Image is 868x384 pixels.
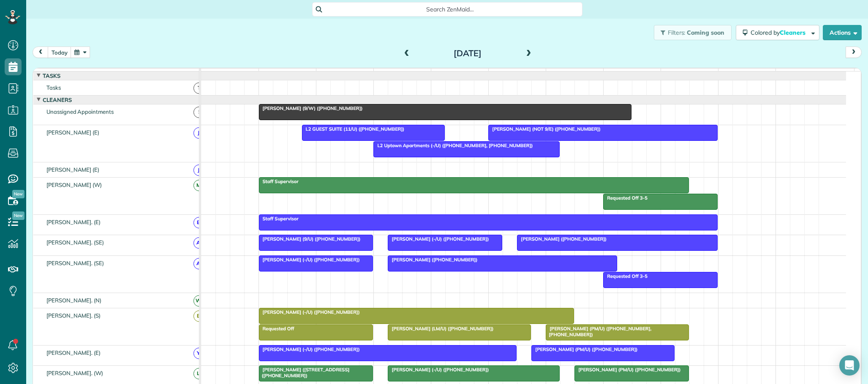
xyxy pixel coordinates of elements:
span: W( [193,295,205,307]
span: [PERSON_NAME]. (SE) [45,260,106,266]
span: [PERSON_NAME] (E) [45,166,101,173]
span: Coming soon [687,29,725,36]
span: 10am [316,70,335,77]
span: [PERSON_NAME] (-/U) ([PHONE_NUMBER]) [258,346,360,352]
span: [PERSON_NAME] (-/U) ([PHONE_NUMBER]) [258,257,360,263]
span: [PERSON_NAME] (E) [45,129,101,136]
span: B( [193,310,205,322]
span: [PERSON_NAME] ([STREET_ADDRESS] ([PHONE_NUMBER]) [258,367,350,379]
span: [PERSON_NAME]. (S) [45,312,102,319]
span: 9am [259,70,275,77]
span: [PERSON_NAME] (PM/U) ([PHONE_NUMBER], [PHONE_NUMBER]) [545,326,651,337]
span: [PERSON_NAME] (-/U) ([PHONE_NUMBER]) [387,236,489,242]
span: Colored by [751,29,808,36]
span: Filters: [668,29,686,36]
span: [PERSON_NAME] (NOT 9/E) ([PHONE_NUMBER]) [488,126,601,132]
span: Staff Supervisor [258,178,299,184]
span: [PERSON_NAME] ([PHONE_NUMBER]) [387,257,478,263]
span: L2 Uptown Apartments (-/U) ([PHONE_NUMBER], [PHONE_NUMBER]) [373,143,533,148]
span: [PERSON_NAME] (PM/U) ([PHONE_NUMBER]) [531,346,638,352]
button: prev [33,47,49,58]
h2: [DATE] [415,49,520,58]
span: 8am [201,70,217,77]
span: 6pm [776,70,791,77]
span: L( [193,368,205,379]
span: 4pm [661,70,676,77]
span: Tasks [45,84,63,91]
span: [PERSON_NAME] (-/U) ([PHONE_NUMBER]) [387,367,489,373]
span: [PERSON_NAME] (-/U) ([PHONE_NUMBER]) [258,309,360,315]
button: today [48,47,71,58]
span: Y( [193,348,205,359]
span: [PERSON_NAME] (9/W) ([PHONE_NUMBER]) [258,105,363,111]
span: New [12,211,24,220]
span: Requested Off [258,326,295,332]
span: [PERSON_NAME]. (E) [45,219,102,225]
button: Colored byCleaners [736,25,819,40]
span: [PERSON_NAME] (9/U) ([PHONE_NUMBER]) [258,236,361,242]
span: T [193,82,205,94]
button: next [846,47,862,58]
button: Actions [823,25,862,40]
span: Cleaners [780,29,807,36]
span: [PERSON_NAME] ([PHONE_NUMBER]) [517,236,607,242]
div: Open Intercom Messenger [839,355,860,376]
span: A( [193,237,205,249]
span: Unassigned Appointments [45,108,115,115]
span: [PERSON_NAME]. (E) [45,349,102,356]
span: Tasks [41,72,62,79]
span: [PERSON_NAME] (PM/U) ([PHONE_NUMBER]) [574,367,681,373]
span: Staff Supervisor [258,216,299,222]
span: [PERSON_NAME]. (SE) [45,239,106,246]
span: 2pm [546,70,561,77]
span: ! [193,107,205,118]
span: B( [193,217,205,228]
span: L2 GUEST SUITE (11/U) ([PHONE_NUMBER]) [302,126,405,132]
span: [PERSON_NAME] (LM/U) ([PHONE_NUMBER]) [387,326,494,332]
span: 12pm [431,70,449,77]
span: 5pm [718,70,733,77]
span: M( [193,180,205,191]
span: [PERSON_NAME]. (W) [45,370,105,376]
span: J( [193,127,205,139]
span: [PERSON_NAME] (W) [45,181,103,188]
span: New [12,190,24,198]
span: Cleaners [41,96,73,103]
span: [PERSON_NAME]. (N) [45,297,103,304]
span: 1pm [489,70,503,77]
span: Requested Off 3-5 [603,273,648,279]
span: A( [193,258,205,269]
span: 3pm [604,70,618,77]
span: Requested Off 3-5 [603,195,648,201]
span: 11am [374,70,393,77]
span: J( [193,165,205,176]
